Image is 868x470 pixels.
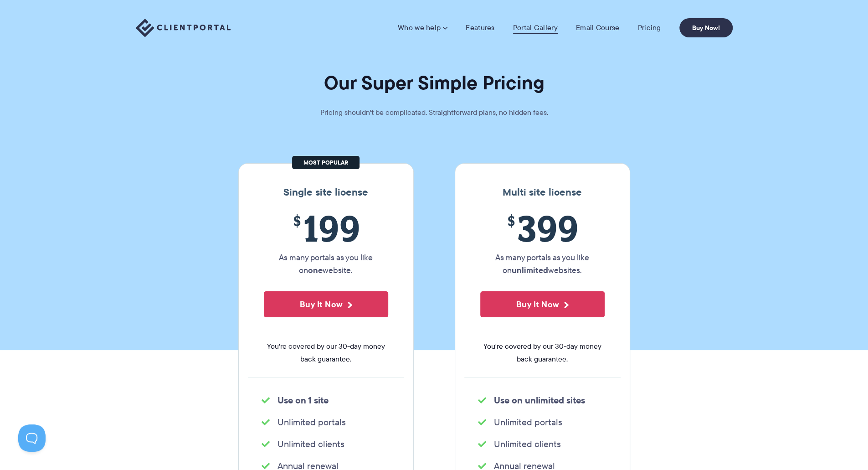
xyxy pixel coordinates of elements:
[264,291,388,317] button: Buy It Now
[478,416,607,429] li: Unlimited portals
[18,424,46,452] iframe: Toggle Customer Support
[679,18,733,37] a: Buy Now!
[308,264,323,276] strong: one
[248,186,404,198] h3: Single site license
[480,251,605,277] p: As many portals as you like on websites.
[298,106,571,119] p: Pricing shouldn't be complicated. Straightforward plans, no hidden fees.
[480,291,605,317] button: Buy It Now
[576,23,620,32] a: Email Course
[262,438,390,450] li: Unlimited clients
[480,207,605,249] span: 399
[262,416,390,429] li: Unlimited portals
[277,393,329,407] strong: Use on 1 site
[513,23,558,32] a: Portal Gallery
[464,186,621,198] h3: Multi site license
[466,23,494,32] a: Features
[512,264,548,276] strong: unlimited
[264,340,388,366] span: You're covered by our 30-day money back guarantee.
[264,251,388,277] p: As many portals as you like on website.
[398,23,447,32] a: Who we help
[480,340,605,366] span: You're covered by our 30-day money back guarantee.
[478,438,607,450] li: Unlimited clients
[494,393,585,407] strong: Use on unlimited sites
[264,207,388,249] span: 199
[637,23,661,32] a: Pricing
